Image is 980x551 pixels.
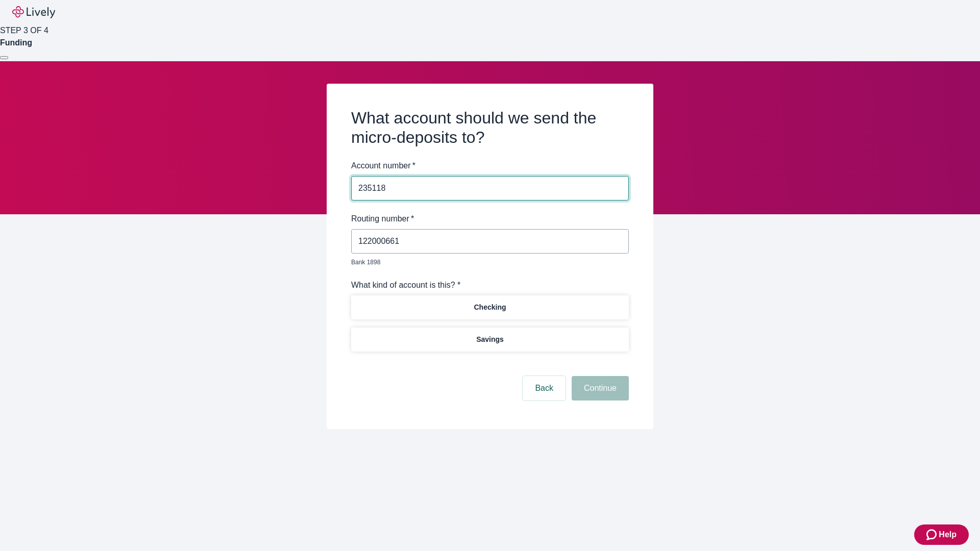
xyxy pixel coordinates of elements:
h2: What account should we send the micro-deposits to? [351,108,629,147]
label: Account number [351,160,415,172]
label: What kind of account is this? * [351,279,460,291]
button: Zendesk support iconHelp [914,524,969,545]
svg: Zendesk support icon [926,529,939,541]
button: Savings [351,328,629,352]
button: Checking [351,295,629,319]
p: Savings [476,334,504,345]
img: Lively [12,6,55,18]
label: Routing number [351,213,414,225]
p: Checking [474,302,506,313]
p: Bank 1898 [351,258,622,267]
button: Back [523,376,566,400]
span: Help [939,529,957,541]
